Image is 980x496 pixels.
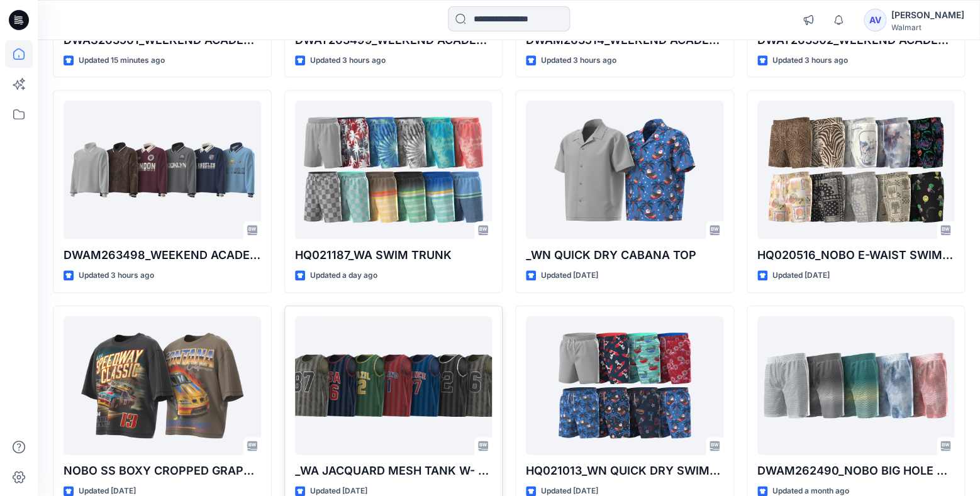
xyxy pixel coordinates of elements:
a: HQ021187_WA SWIM TRUNK [295,101,493,239]
p: Updated 3 hours ago [310,54,386,67]
p: Updated 3 hours ago [772,54,848,67]
a: NOBO SS BOXY CROPPED GRAPHIC TEE [64,316,261,455]
div: Walmart [891,23,964,32]
div: [PERSON_NAME] [891,8,964,23]
a: HQ021013_WN QUICK DRY SWIM TRUNK [526,316,723,455]
p: Updated [DATE] [772,269,830,282]
a: _WN QUICK DRY CABANA TOP [526,101,723,239]
p: Updated [DATE] [541,269,598,282]
a: _WA JACQUARD MESH TANK W- RIB [295,316,493,455]
a: DWAM262490_NOBO BIG HOLE MESH CABANA SHORT [757,316,955,455]
p: DWAM262490_NOBO BIG HOLE MESH CABANA SHORT [757,462,955,480]
p: HQ021187_WA SWIM TRUNK [295,246,493,264]
p: _WA JACQUARD MESH TANK W- RIB [295,462,493,480]
p: HQ020516_NOBO E-WAIST SWIM TRUNK [757,246,955,264]
div: AV [864,9,886,31]
a: DWAM263498_WEEKEND ACADEMY LS SOCCER JERSEY [64,101,261,239]
p: _WN QUICK DRY CABANA TOP [526,246,723,264]
p: DWAM263498_WEEKEND ACADEMY LS SOCCER JERSEY [64,246,261,264]
p: HQ021013_WN QUICK DRY SWIM TRUNK [526,462,723,480]
p: Updated 3 hours ago [541,54,616,67]
p: Updated 3 hours ago [79,269,154,282]
p: Updated a day ago [310,269,377,282]
a: HQ020516_NOBO E-WAIST SWIM TRUNK [757,101,955,239]
p: NOBO SS BOXY CROPPED GRAPHIC TEE [64,462,261,480]
p: Updated 15 minutes ago [79,54,165,67]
